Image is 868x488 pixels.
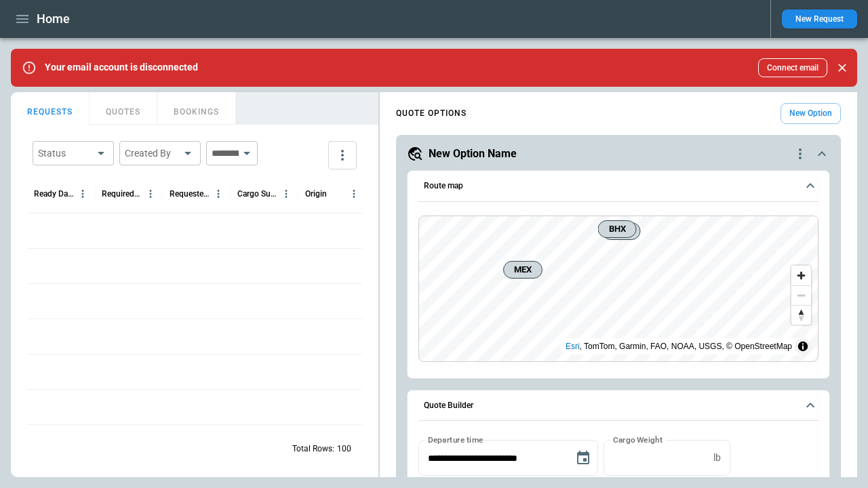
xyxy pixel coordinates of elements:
p: lb [713,452,721,464]
div: Ready Date & Time (UTC+03:00) [34,189,74,199]
button: Connect email [758,58,827,77]
button: Ready Date & Time (UTC+03:00) column menu [74,185,92,203]
div: Required Date & Time (UTC+03:00) [102,189,142,199]
summary: Toggle attribution [795,338,811,354]
button: Required Date & Time (UTC+03:00) column menu [142,185,159,203]
div: dismiss [833,53,852,83]
p: Total Rows: [292,443,334,455]
label: Cargo Weight [613,434,663,445]
a: Esri [566,342,580,351]
h4: QUOTE OPTIONS [396,110,467,117]
div: Status [38,146,92,160]
p: Your email account is disconnected [45,62,198,73]
button: New Option [781,103,841,124]
button: Requested Route column menu [210,185,227,203]
h5: New Option Name [429,146,517,161]
button: BOOKINGS [157,92,236,125]
button: Quote Builder [418,390,818,422]
div: quote-option-actions [792,146,808,162]
div: Route map [418,216,818,362]
button: Reset bearing to north [791,305,811,325]
label: Departure time [428,434,484,445]
button: Close [833,58,852,77]
span: BHX [604,222,630,236]
button: New Option Namequote-option-actions [407,146,830,162]
button: more [328,141,357,169]
div: Origin [305,189,327,199]
button: QUOTES [90,92,157,125]
div: Cargo Summary [237,189,277,199]
h6: Quote Builder [424,401,473,410]
button: Cargo Summary column menu [277,185,295,203]
p: 100 [337,443,351,455]
h6: Route map [424,182,463,190]
h1: Home [37,11,70,27]
button: Origin column menu [345,185,363,203]
canvas: Map [419,216,818,361]
button: Choose date, selected date is Aug 22, 2025 [570,445,597,472]
button: Zoom in [791,266,811,285]
button: Route map [418,171,818,202]
button: REQUESTS [11,92,90,125]
button: New Request [782,9,857,28]
button: Zoom out [791,285,811,305]
div: Requested Route [170,189,210,199]
div: , TomTom, Garmin, FAO, NOAA, USGS, © OpenStreetMap [566,340,792,353]
span: MEX [509,263,536,277]
div: Created By [125,146,179,160]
